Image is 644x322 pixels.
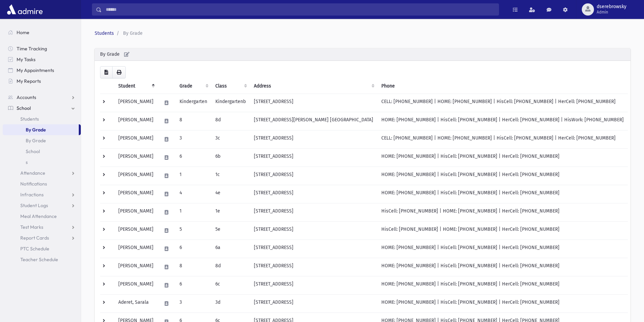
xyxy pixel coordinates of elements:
td: HOME: [PHONE_NUMBER] | HisCell: [PHONE_NUMBER] | HerCell: [PHONE_NUMBER] | HisWork: [PHONE_NUMBER] [377,112,628,130]
button: Print [112,66,126,78]
a: Test Marks [3,222,81,232]
span: Meal Attendance [20,213,57,219]
span: Time Tracking [17,46,47,52]
td: 6b [211,149,250,167]
td: CELL: [PHONE_NUMBER] | HOME: [PHONE_NUMBER] | HisCell: [PHONE_NUMBER] | HerCell: [PHONE_NUMBER] [377,130,628,149]
th: Phone [377,78,628,94]
td: [STREET_ADDRESS] [250,295,377,313]
span: My Reports [17,78,41,84]
td: HOME: [PHONE_NUMBER] | HisCell: [PHONE_NUMBER] | HerCell: [PHONE_NUMBER] [377,258,628,276]
a: Accounts [3,92,81,103]
td: 6 [175,149,211,167]
td: Aderet, Sarala [114,295,158,313]
td: 8d [211,112,250,130]
td: [STREET_ADDRESS] [250,258,377,276]
th: Address: activate to sort column ascending [250,78,377,94]
td: [STREET_ADDRESS] [250,130,377,149]
a: By Grade [3,124,79,135]
td: [STREET_ADDRESS] [250,240,377,258]
td: [STREET_ADDRESS] [250,203,377,222]
td: HOME: [PHONE_NUMBER] | HisCell: [PHONE_NUMBER] | HerCell: [PHONE_NUMBER] [377,240,628,258]
a: School [3,103,81,114]
span: Infractions [20,192,44,198]
td: Kindergarten [175,94,211,112]
a: Meal Attendance [3,211,81,222]
td: 8d [211,258,250,276]
td: 3 [175,295,211,313]
span: dserebrowsky [597,4,626,9]
td: 1 [175,203,211,222]
input: Search [102,3,499,16]
a: Notifications [3,178,81,189]
td: HOME: [PHONE_NUMBER] | HisCell: [PHONE_NUMBER] | HerCell: [PHONE_NUMBER] [377,167,628,185]
td: HisCell: [PHONE_NUMBER] | HOME: [PHONE_NUMBER] | HerCell: [PHONE_NUMBER] [377,222,628,240]
nav: breadcrumb [95,30,628,37]
td: 5 [175,222,211,240]
a: My Reports [3,76,81,86]
a: Students [3,114,81,124]
a: Student Logs [3,200,81,211]
th: Student: activate to sort column descending [114,78,158,94]
td: [STREET_ADDRESS][PERSON_NAME] [GEOGRAPHIC_DATA] [250,112,377,130]
th: Grade: activate to sort column ascending [175,78,211,94]
td: [STREET_ADDRESS] [250,185,377,203]
a: PTC Schedule [3,243,81,254]
td: 4 [175,185,211,203]
td: 3d [211,295,250,313]
td: [PERSON_NAME] [114,258,158,276]
a: By Grade [3,135,81,146]
img: AdmirePro [5,3,44,16]
td: [PERSON_NAME] [114,240,158,258]
a: My Tasks [3,54,81,65]
td: [PERSON_NAME] [114,276,158,295]
a: Home [3,27,81,38]
td: [PERSON_NAME] [114,112,158,130]
td: HOME: [PHONE_NUMBER] | HisCell: [PHONE_NUMBER] | HerCell: [PHONE_NUMBER] [377,295,628,313]
td: [STREET_ADDRESS] [250,149,377,167]
span: Notifications [20,181,47,187]
td: HOME: [PHONE_NUMBER] | HisCell: [PHONE_NUMBER] | HerCell: [PHONE_NUMBER] [377,185,628,203]
span: Accounts [17,94,36,100]
td: [PERSON_NAME] [114,185,158,203]
td: 1e [211,203,250,222]
a: Attendance [3,168,81,178]
span: Admin [597,9,626,15]
td: 3c [211,130,250,149]
span: Student Logs [20,202,48,208]
a: Students [95,30,114,36]
a: Teacher Schedule [3,254,81,265]
td: HOME: [PHONE_NUMBER] | HisCell: [PHONE_NUMBER] | HerCell: [PHONE_NUMBER] [377,276,628,295]
div: By Grade [95,48,630,61]
span: Attendance [20,170,45,176]
button: CSV [100,66,113,78]
td: HisCell: [PHONE_NUMBER] | HOME: [PHONE_NUMBER] | HerCell: [PHONE_NUMBER] [377,203,628,222]
td: 4e [211,185,250,203]
td: 1c [211,167,250,185]
td: [STREET_ADDRESS] [250,167,377,185]
a: Report Cards [3,232,81,243]
td: 6 [175,276,211,295]
td: [PERSON_NAME] [114,167,158,185]
a: My Appointments [3,65,81,76]
td: [STREET_ADDRESS] [250,222,377,240]
td: [PERSON_NAME] [114,130,158,149]
td: [PERSON_NAME] [114,149,158,167]
a: s [3,157,81,168]
span: Students [20,116,39,122]
td: CELL: [PHONE_NUMBER] | HOME: [PHONE_NUMBER] | HisCell: [PHONE_NUMBER] | HerCell: [PHONE_NUMBER] [377,94,628,112]
span: Report Cards [20,235,49,241]
span: Home [17,29,29,35]
td: [STREET_ADDRESS] [250,276,377,295]
td: 6 [175,240,211,258]
a: School [3,146,81,157]
th: Class: activate to sort column ascending [211,78,250,94]
span: Test Marks [20,224,43,230]
span: Teacher Schedule [20,256,58,263]
td: [STREET_ADDRESS] [250,94,377,112]
a: Infractions [3,189,81,200]
td: 1 [175,167,211,185]
td: 8 [175,112,211,130]
td: 5e [211,222,250,240]
td: [PERSON_NAME] [114,222,158,240]
td: 8 [175,258,211,276]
